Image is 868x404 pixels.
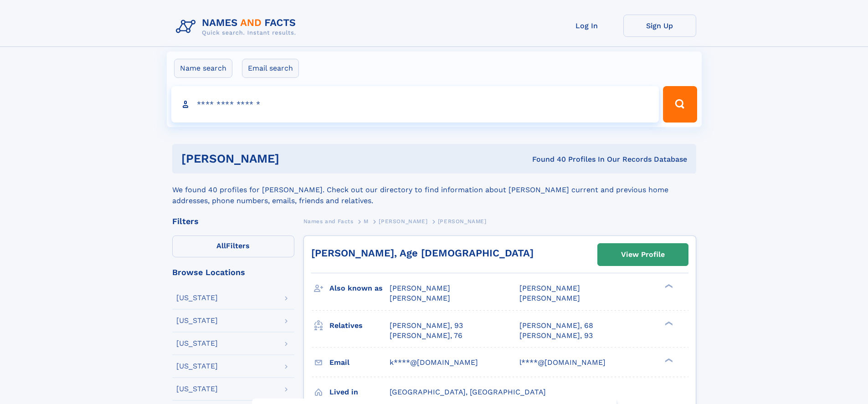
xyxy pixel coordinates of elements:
[364,218,369,225] span: M
[329,384,390,400] h3: Lived in
[303,215,354,227] a: Names and Facts
[390,294,450,302] span: [PERSON_NAME]
[176,385,218,393] div: [US_STATE]
[311,247,534,259] a: [PERSON_NAME], Age [DEMOGRAPHIC_DATA]
[390,331,462,341] a: [PERSON_NAME], 76
[176,317,218,324] div: [US_STATE]
[406,154,687,164] div: Found 40 Profiles In Our Records Database
[550,15,623,37] a: Log In
[519,294,580,302] span: [PERSON_NAME]
[172,174,696,206] div: We found 40 profiles for [PERSON_NAME]. Check out our directory to find information about [PERSON...
[438,218,487,225] span: [PERSON_NAME]
[663,86,697,123] button: Search Button
[216,241,226,250] span: All
[364,215,369,227] a: M
[519,284,580,292] span: [PERSON_NAME]
[171,86,659,123] input: search input
[623,15,696,37] a: Sign Up
[379,218,427,225] span: [PERSON_NAME]
[176,340,218,347] div: [US_STATE]
[621,244,665,265] div: View Profile
[176,363,218,370] div: [US_STATE]
[379,215,427,227] a: [PERSON_NAME]
[519,321,593,331] a: [PERSON_NAME], 68
[329,355,390,370] h3: Email
[390,284,450,292] span: [PERSON_NAME]
[519,331,593,341] a: [PERSON_NAME], 93
[663,283,673,289] div: ❯
[176,294,218,302] div: [US_STATE]
[181,153,406,164] h1: [PERSON_NAME]
[663,357,673,363] div: ❯
[172,15,303,39] img: Logo Names and Facts
[172,235,294,257] label: Filters
[172,217,294,225] div: Filters
[329,281,390,296] h3: Also known as
[174,59,232,78] label: Name search
[242,59,299,78] label: Email search
[663,320,673,326] div: ❯
[390,388,546,396] span: [GEOGRAPHIC_DATA], [GEOGRAPHIC_DATA]
[329,318,390,333] h3: Relatives
[390,321,463,331] a: [PERSON_NAME], 93
[172,268,294,276] div: Browse Locations
[598,244,688,266] a: View Profile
